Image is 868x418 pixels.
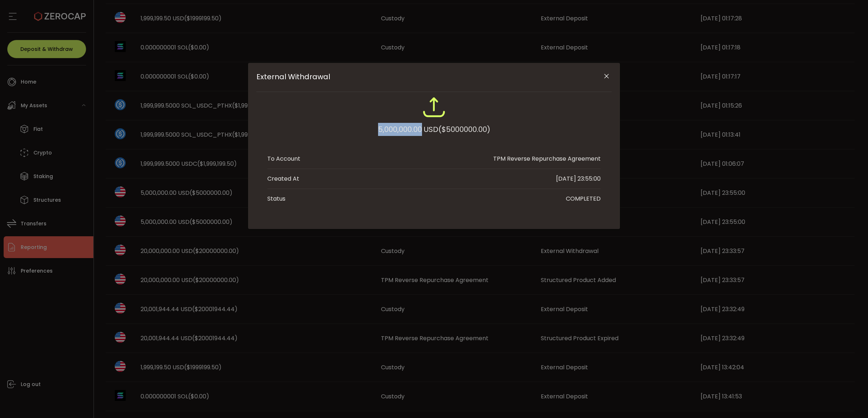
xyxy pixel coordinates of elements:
span: External Withdrawal [256,72,576,81]
div: Status [267,194,285,203]
div: COMPLETED [566,194,601,203]
button: Close [600,70,613,83]
div: 5,000,000.00 USD [378,123,490,136]
div: External Withdrawal [248,63,620,229]
iframe: Chat Widget [832,383,868,418]
div: Created At [267,174,299,183]
div: TPM Reverse Repurchase Agreement [493,154,601,163]
div: [DATE] 23:55:00 [556,174,601,183]
span: ($5000000.00) [438,123,490,136]
div: To Account [267,154,300,163]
